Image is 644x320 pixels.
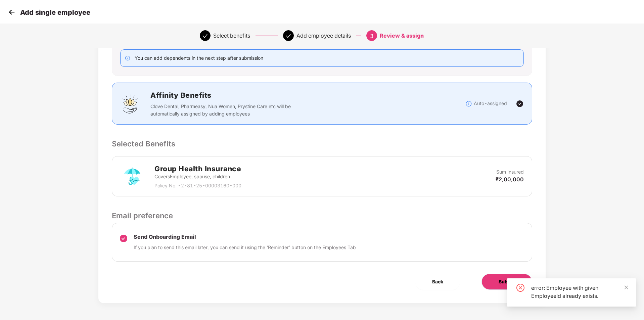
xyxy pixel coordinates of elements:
button: Back [415,274,460,290]
p: If you plan to send this email later, you can send it using the ‘Reminder’ button on the Employee... [134,244,356,251]
span: close [624,285,629,290]
span: check [286,33,291,39]
span: info-circle [125,56,130,60]
p: Selected Benefits [112,138,532,149]
p: Send Onboarding Email [134,233,356,240]
span: Back [432,278,443,285]
p: Sum Insured [496,168,524,176]
img: svg+xml;base64,PHN2ZyBpZD0iQWZmaW5pdHlfQmVuZWZpdHMiIGRhdGEtbmFtZT0iQWZmaW5pdHkgQmVuZWZpdHMiIHhtbG... [120,94,140,114]
p: Clove Dental, Pharmeasy, Nua Women, Prystine Care etc will be automatically assigned by adding em... [150,103,295,118]
img: svg+xml;base64,PHN2ZyBpZD0iVGljay0yNHgyNCIgeG1sbnM9Imh0dHA6Ly93d3cudzMub3JnLzIwMDAvc3ZnIiB3aWR0aD... [516,100,524,108]
div: error: Employee with given EmployeeId already exists. [531,284,628,300]
p: Covers Employee, spouse, children [154,173,241,180]
p: Policy No. - 2-81-25-00003160-000 [154,182,241,189]
span: 3 [370,33,373,39]
span: check [202,33,208,39]
img: svg+xml;base64,PHN2ZyBpZD0iSW5mb18tXzMyeDMyIiBkYXRhLW5hbWU9IkluZm8gLSAzMngzMiIgeG1sbnM9Imh0dHA6Ly... [465,100,472,107]
p: Email preference [112,210,532,221]
h2: Group Health Insurance [154,163,241,174]
img: svg+xml;base64,PHN2ZyB4bWxucz0iaHR0cDovL3d3dy53My5vcmcvMjAwMC9zdmciIHdpZHRoPSIzMCIgaGVpZ2h0PSIzMC... [7,7,17,17]
p: Auto-assigned [474,100,507,107]
div: Add employee details [296,30,351,41]
div: Review & assign [380,30,424,41]
img: svg+xml;base64,PHN2ZyB4bWxucz0iaHR0cDovL3d3dy53My5vcmcvMjAwMC9zdmciIHdpZHRoPSI3MiIgaGVpZ2h0PSI3Mi... [120,164,144,188]
span: close-circle [516,284,524,292]
h2: Affinity Benefits [150,90,392,101]
p: Add single employee [20,8,90,16]
span: You can add dependents in the next step after submission [135,55,263,61]
button: Submit [481,274,532,290]
div: Select benefits [213,30,250,41]
p: ₹2,00,000 [496,176,524,183]
span: Submit [499,278,515,285]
